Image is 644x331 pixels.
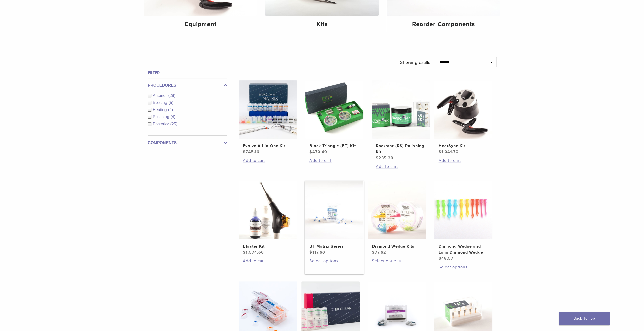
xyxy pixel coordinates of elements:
span: $ [309,250,312,255]
img: HeatSync Kit [434,80,492,139]
bdi: 48.57 [438,256,453,261]
span: $ [243,149,246,154]
a: Add to cart: “Black Triangle (BT) Kit” [309,158,359,164]
a: Add to cart: “Evolve All-in-One Kit” [243,158,293,164]
h2: Blaster Kit [243,243,293,249]
span: (25) [170,122,177,126]
h2: Rockstar (RS) Polishing Kit [376,143,426,155]
span: (28) [168,93,175,98]
img: Diamond Wedge and Long Diamond Wedge [434,181,492,239]
h2: Black Triangle (BT) Kit [309,143,359,149]
span: $ [438,256,441,261]
a: Blaster KitBlaster Kit $1,574.66 [239,181,298,255]
a: Add to cart: “Rockstar (RS) Polishing Kit” [376,164,426,170]
span: $ [243,250,246,255]
span: Blasting [153,100,169,105]
a: Select options for “Diamond Wedge Kits” [372,258,422,264]
h2: Diamond Wedge Kits [372,243,422,249]
img: BT Matrix Series [305,181,363,239]
bdi: 1,041.70 [438,149,458,154]
span: Posterior [153,122,170,126]
span: (5) [168,100,173,105]
h2: HeatSync Kit [438,143,488,149]
h4: Filter [148,70,227,76]
span: (4) [170,115,175,119]
img: Evolve All-in-One Kit [239,80,297,139]
bdi: 235.20 [376,155,393,161]
a: Black Triangle (BT) KitBlack Triangle (BT) Kit $470.40 [305,80,364,155]
span: $ [372,250,375,255]
span: Polishing [153,115,171,119]
a: Select options for “BT Matrix Series” [309,258,359,264]
span: $ [309,149,312,154]
a: Add to cart: “HeatSync Kit” [438,158,488,164]
h4: Kits [269,20,375,29]
h4: Equipment [148,20,253,29]
bdi: 77.62 [372,250,386,255]
label: Components [148,140,227,146]
bdi: 470.40 [309,149,327,154]
bdi: 117.60 [309,250,325,255]
h4: Reorder Components [391,20,496,29]
h2: Diamond Wedge and Long Diamond Wedge [438,243,488,255]
a: Add to cart: “Blaster Kit” [243,258,293,264]
a: Rockstar (RS) Polishing KitRockstar (RS) Polishing Kit $235.20 [371,80,430,161]
img: Rockstar (RS) Polishing Kit [372,80,430,139]
img: Black Triangle (BT) Kit [305,80,363,139]
a: BT Matrix SeriesBT Matrix Series $117.60 [305,181,364,255]
a: Back To Top [559,312,610,325]
label: Procedures [148,82,227,89]
a: Evolve All-in-One KitEvolve All-in-One Kit $745.16 [239,80,298,155]
bdi: 745.16 [243,149,259,154]
bdi: 1,574.66 [243,250,264,255]
a: Select options for “Diamond Wedge and Long Diamond Wedge” [438,264,488,270]
a: Diamond Wedge KitsDiamond Wedge Kits $77.62 [368,181,427,255]
h2: BT Matrix Series [309,243,359,249]
span: Heating [153,108,168,112]
span: $ [438,149,441,154]
h2: Evolve All-in-One Kit [243,143,293,149]
p: Showing results [400,57,430,68]
a: Diamond Wedge and Long Diamond WedgeDiamond Wedge and Long Diamond Wedge $48.57 [434,181,493,262]
span: Anterior [153,93,168,98]
a: HeatSync KitHeatSync Kit $1,041.70 [434,80,493,155]
span: $ [376,155,379,161]
span: (2) [168,108,173,112]
img: Diamond Wedge Kits [368,181,426,239]
img: Blaster Kit [239,181,297,239]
